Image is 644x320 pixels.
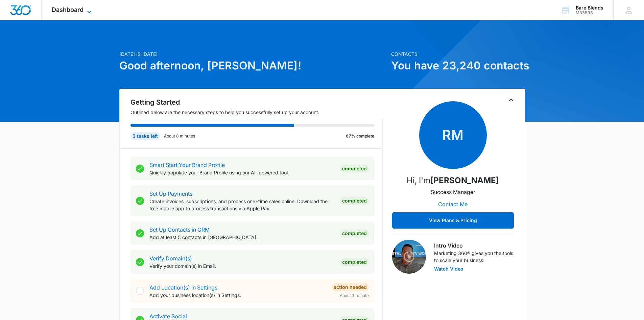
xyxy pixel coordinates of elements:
[149,313,187,320] a: Activate Social
[576,10,603,15] div: account id
[407,174,499,187] p: Hi, I'm
[149,162,225,168] a: Smart Start Your Brand Profile
[434,266,463,271] button: Watch Video
[340,165,369,173] div: Completed
[391,50,525,58] p: Contacts
[130,97,383,107] h2: Getting Started
[130,109,383,116] p: Outlined below are the necessary steps to help you successfully set up your account.
[340,229,369,237] div: Completed
[340,258,369,266] div: Completed
[392,240,426,274] img: Intro Video
[149,198,335,212] p: Create invoices, subscriptions, and process one-time sales online. Download the free mobile app t...
[431,188,475,196] p: Success Manager
[119,58,387,74] h1: Good afternoon, [PERSON_NAME]!
[52,6,84,13] span: Dashboard
[149,226,210,233] a: Set Up Contacts in CRM
[392,212,514,229] button: View Plans & Pricing
[507,96,515,104] button: Toggle Collapse
[434,241,514,250] h3: Intro Video
[431,196,474,212] button: Contact Me
[434,250,514,264] p: Marketing 360® gives you the tools to scale your business.
[149,284,217,291] a: Add Location(s) in Settings
[149,190,192,197] a: Set Up Payments
[340,293,369,299] span: About 1 minute
[419,101,487,169] span: RM
[149,169,335,176] p: Quickly populate your Brand Profile using our AI-powered tool.
[430,175,499,185] strong: [PERSON_NAME]
[149,292,326,299] p: Add your business location(s) in Settings.
[340,197,369,205] div: Completed
[149,255,192,262] a: Verify Domain(s)
[346,133,374,139] p: 67% complete
[332,283,369,291] div: Action Needed
[149,234,335,241] p: Add at least 5 contacts in [GEOGRAPHIC_DATA].
[576,5,603,10] div: account name
[164,133,195,139] p: About 8 minutes
[149,262,335,270] p: Verify your domain(s) in Email.
[119,50,387,58] p: [DATE] is [DATE]
[391,58,525,74] h1: You have 23,240 contacts
[130,132,160,140] div: 3 tasks left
